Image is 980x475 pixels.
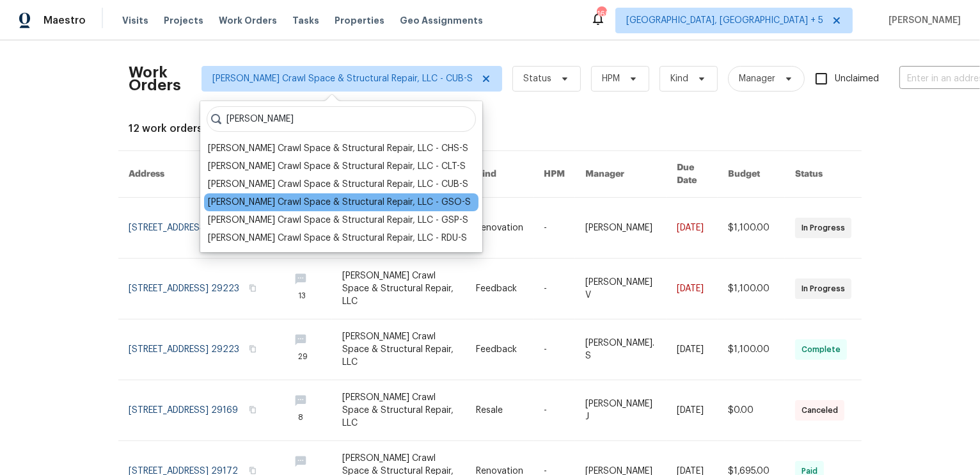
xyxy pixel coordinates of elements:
span: HPM [602,72,620,85]
span: [PERSON_NAME] [883,14,961,27]
td: - [533,380,575,441]
td: Resale [466,380,533,441]
td: [PERSON_NAME] Crawl Space & Structural Repair, LLC [332,380,466,441]
div: 169 [597,8,606,20]
span: Visits [122,14,148,27]
button: Copy Address [247,343,258,355]
td: [PERSON_NAME]. S [575,319,667,380]
td: Renovation [466,198,533,259]
button: Copy Address [247,282,258,294]
span: Maestro [43,14,86,27]
td: - [533,319,575,380]
span: Work Orders [219,14,277,27]
th: Due Date [667,151,718,198]
td: [PERSON_NAME] V [575,259,667,319]
div: [PERSON_NAME] Crawl Space & Structural Repair, LLC - RDU-S [208,232,467,245]
div: [PERSON_NAME] Crawl Space & Structural Repair, LLC - GSO-S [208,196,471,209]
td: [PERSON_NAME] Crawl Space & Structural Repair, LLC [332,259,466,319]
span: [GEOGRAPHIC_DATA], [GEOGRAPHIC_DATA] + 5 [626,14,823,27]
h2: Work Orders [129,66,181,92]
span: Unclaimed [835,72,879,86]
th: Manager [575,151,667,198]
span: Geo Assignments [400,14,483,27]
td: - [533,198,575,259]
th: Budget [718,151,785,198]
button: Copy Address [247,404,258,415]
div: 12 work orders [129,122,851,135]
td: [PERSON_NAME] Crawl Space & Structural Repair, LLC [332,319,466,380]
td: Feedback [466,259,533,319]
span: Properties [335,14,384,27]
div: [PERSON_NAME] Crawl Space & Structural Repair, LLC - GSP-S [208,214,468,227]
td: [PERSON_NAME] [575,198,667,259]
span: Status [523,72,551,85]
th: Address [118,151,269,198]
div: [PERSON_NAME] Crawl Space & Structural Repair, LLC - CUB-S [208,178,468,191]
span: Kind [670,72,688,85]
span: Manager [739,72,775,85]
div: [PERSON_NAME] Crawl Space & Structural Repair, LLC - CLT-S [208,160,466,173]
td: - [533,259,575,319]
td: Feedback [466,319,533,380]
th: Kind [466,151,533,198]
th: Status [785,151,862,198]
span: Projects [164,14,203,27]
span: [PERSON_NAME] Crawl Space & Structural Repair, LLC - CUB-S [212,72,473,85]
th: HPM [533,151,575,198]
div: [PERSON_NAME] Crawl Space & Structural Repair, LLC - CHS-S [208,142,468,155]
span: Tasks [292,16,319,25]
td: [PERSON_NAME] J [575,380,667,441]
